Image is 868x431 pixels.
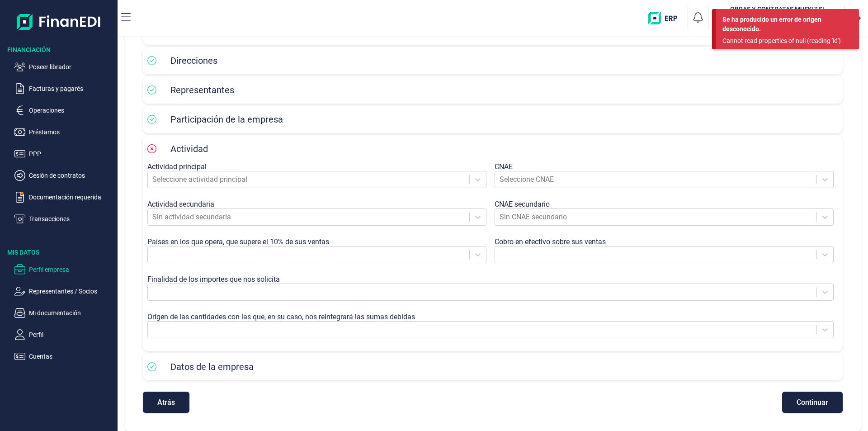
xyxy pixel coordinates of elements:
[14,170,114,181] button: Cesión de contratos
[797,399,828,406] span: Continuar
[29,213,114,224] p: Transacciones
[29,264,114,275] p: Perfil empresa
[14,286,114,297] button: Representantes / Socios
[14,351,114,362] button: Cuentas
[14,192,114,203] button: Documentación requerida
[495,237,606,246] label: Cobro en efectivo sobre sus ventas
[29,286,114,297] p: Representantes / Socios
[29,329,114,340] p: Perfil
[14,105,114,116] button: Operaciones
[722,36,845,46] div: Cannot read properties of null (reading 'id')
[722,15,852,34] div: Se ha producido un error de origen desconocido.
[170,361,254,372] span: Datos de la empresa
[17,7,101,36] img: Logo de aplicación
[170,55,217,66] span: Direcciones
[730,5,826,14] h3: OBRAS Y CONTRATAS MUSKIZ SL
[29,127,114,137] p: Préstamos
[29,308,114,318] p: Mi documentación
[147,275,280,284] label: Finalidad de los importes que nos solicita
[14,127,114,137] button: Préstamos
[782,392,843,413] button: Continuar
[29,148,114,159] p: PPP
[29,170,114,181] p: Cesión de contratos
[170,114,283,125] span: Participación de la empresa
[14,308,114,318] button: Mi documentación
[14,62,114,72] button: Poseer librador
[147,237,329,246] label: Países en los que opera, que supere el 10% de sus ventas
[29,192,114,203] p: Documentación requerida
[495,200,550,208] label: CNAE secundario
[147,200,214,208] label: Actividad secundaria
[14,264,114,275] button: Perfil empresa
[170,143,208,154] span: Actividad
[157,399,175,406] span: Atrás
[170,85,234,95] span: Representantes
[14,148,114,159] button: PPP
[147,162,207,171] label: Actividad principal
[14,329,114,340] button: Perfil
[29,105,114,116] p: Operaciones
[29,62,114,72] p: Poseer librador
[648,12,684,24] img: erp
[143,392,189,413] button: Atrás
[29,351,114,362] p: Cuentas
[147,313,415,321] label: Origen de las cantidades con las que, en su caso, nos reintegrará las sumas debidas
[29,83,114,94] p: Facturas y pagarés
[14,83,114,94] button: Facturas y pagarés
[712,5,840,32] button: OBOBRAS Y CONTRATAS MUSKIZ SL[PERSON_NAME] [PERSON_NAME](B95673927)
[14,213,114,224] button: Transacciones
[495,162,513,171] label: CNAE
